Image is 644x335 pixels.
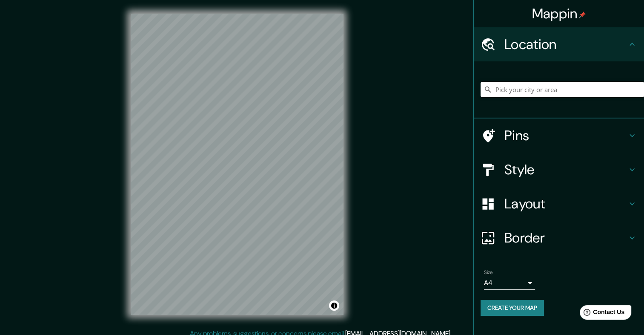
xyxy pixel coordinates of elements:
div: Location [474,27,644,61]
input: Pick your city or area [481,82,644,97]
h4: Style [504,161,627,178]
div: Layout [474,187,644,221]
iframe: Help widget launcher [568,302,635,326]
div: Pins [474,118,644,153]
h4: Layout [504,195,627,212]
button: Toggle attribution [329,300,339,311]
h4: Border [504,229,627,246]
canvas: Map [131,14,343,315]
label: Size [484,269,493,276]
div: Style [474,153,644,187]
h4: Mappin [532,5,586,22]
button: Create your map [481,300,544,316]
h4: Pins [504,127,627,144]
div: A4 [484,276,535,290]
img: pin-icon.png [579,12,586,18]
div: Border [474,221,644,255]
h4: Location [504,36,627,53]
